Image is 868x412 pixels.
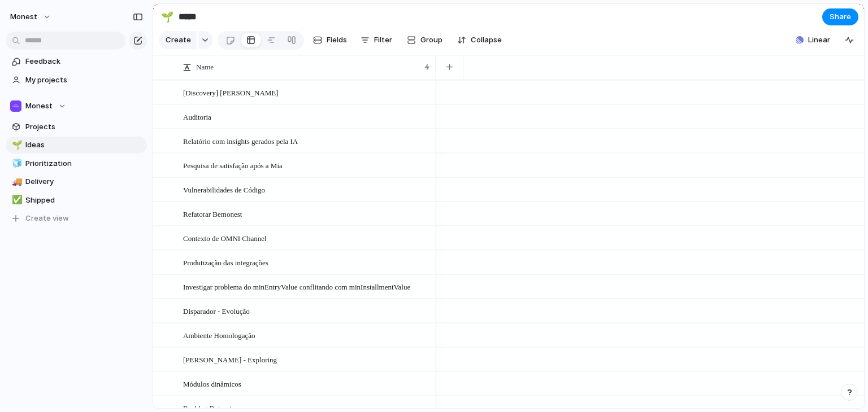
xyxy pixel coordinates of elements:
[12,139,20,152] div: 🌱
[25,56,143,67] span: Feedback
[471,34,502,46] span: Collapse
[161,9,173,24] div: 🌱
[6,119,147,135] a: Projects
[196,62,214,73] span: Name
[183,134,298,147] span: Relatório com insights gerados pela IA
[10,158,21,169] button: 🧊
[6,98,147,115] button: Monest
[6,137,147,154] a: 🌱Ideas
[183,377,241,390] span: Módulos dinâmicos
[183,86,279,99] span: [Discovery] [PERSON_NAME]
[5,8,57,26] button: Monest
[12,176,20,189] div: 🚚
[12,157,20,170] div: 🧊
[183,256,268,269] span: Produtização das integrações
[159,31,197,49] button: Create
[309,31,351,49] button: Fields
[183,353,277,366] span: [PERSON_NAME] - Exploring
[10,176,21,187] button: 🚚
[10,11,37,23] span: Monest
[791,32,835,49] button: Linear
[420,34,442,46] span: Group
[830,11,851,23] span: Share
[183,328,255,341] span: Ambiente Homologação
[25,213,69,224] span: Create view
[453,31,506,49] button: Collapse
[10,139,21,151] button: 🌱
[374,34,392,46] span: Filter
[183,231,267,244] span: Contexto de OMNI Channel
[327,34,347,46] span: Fields
[25,195,143,206] span: Shipped
[183,304,250,317] span: Disparador - Evolução
[25,74,143,86] span: My projects
[25,100,53,112] span: Monest
[6,173,147,190] a: 🚚Delivery
[183,183,265,196] span: Vulnerabilidades de Código
[158,8,176,26] button: 🌱
[25,176,143,187] span: Delivery
[25,158,143,169] span: Prioritization
[166,34,191,46] span: Create
[10,195,21,206] button: ✅
[6,192,147,209] a: ✅Shipped
[183,159,283,172] span: Pesquisa de satisfação após a Mia
[12,194,20,207] div: ✅
[183,280,410,293] span: Investigar problema do minEntryValue conflitando com minInstallmentValue
[808,34,830,46] span: Linear
[356,31,397,49] button: Filter
[401,31,448,49] button: Group
[822,8,858,25] button: Share
[25,139,143,151] span: Ideas
[6,155,147,172] a: 🧊Prioritization
[25,121,143,133] span: Projects
[183,207,242,220] span: Refatorar Bemonest
[183,110,211,123] span: Auditoria
[6,210,147,227] button: Create view
[6,72,147,89] a: My projects
[6,53,147,70] a: Feedback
